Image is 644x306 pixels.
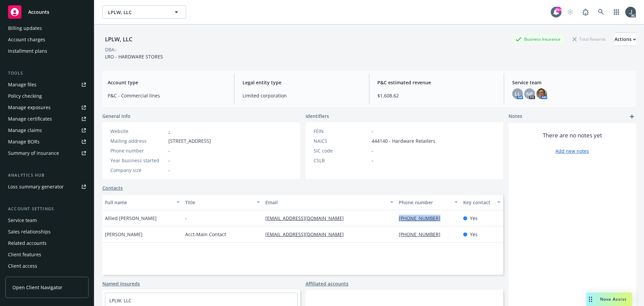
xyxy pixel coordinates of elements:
[5,226,89,237] a: Sales relationships
[5,34,89,45] a: Account charges
[526,90,533,97] span: NP
[306,113,329,120] span: Identifiers
[265,231,349,237] a: [EMAIL_ADDRESS][DOMAIN_NAME]
[105,199,172,206] div: Full name
[110,128,166,135] div: Website
[5,102,89,113] a: Manage exposures
[8,102,51,113] div: Manage exposures
[5,125,89,136] a: Manage claims
[372,137,435,144] span: 444140 - Hardware Retailers
[399,231,446,237] a: [PHONE_NUMBER]
[102,5,186,19] button: LPLW, LLC
[265,215,349,221] a: [EMAIL_ADDRESS][DOMAIN_NAME]
[5,114,89,124] a: Manage certificates
[110,137,166,144] div: Mailing address
[470,215,478,222] span: Yes
[463,199,493,206] div: Key contact
[5,206,89,212] div: Account settings
[105,46,117,53] div: DBA: -
[105,53,163,60] span: LRO - HARDWARE STORES
[12,284,62,291] span: Open Client Navigator
[5,3,89,21] a: Accounts
[102,194,182,210] button: Full name
[185,231,226,238] span: Acct-Main Contact
[102,113,130,120] span: General info
[614,33,636,46] div: Actions
[372,147,373,154] span: -
[586,293,632,306] button: Nova Assist
[610,5,623,19] a: Switch app
[102,280,140,287] a: Named insureds
[5,261,89,271] a: Client access
[569,35,609,43] div: Total Rewards
[600,296,627,302] span: Nova Assist
[399,199,450,206] div: Phone number
[8,114,52,124] div: Manage certificates
[5,70,89,77] div: Tools
[5,238,89,249] a: Related accounts
[8,261,37,271] div: Client access
[372,128,373,135] span: -
[579,5,592,19] a: Report a Bug
[314,147,369,154] div: SIC code
[625,7,636,17] img: photo
[5,46,89,56] a: Installment plans
[5,172,89,179] div: Analytics hub
[168,137,211,144] span: [STREET_ADDRESS]
[8,34,45,45] div: Account charges
[168,157,170,164] span: -
[314,137,369,144] div: NAICS
[8,148,59,159] div: Summary of insurance
[168,128,170,134] a: -
[628,113,636,121] a: add
[8,125,42,136] div: Manage claims
[470,231,478,238] span: Yes
[377,79,496,86] span: P&C estimated revenue
[594,5,608,19] a: Search
[105,231,143,238] span: [PERSON_NAME]
[108,79,226,86] span: Account type
[102,184,123,191] a: Contacts
[314,157,369,164] div: CSLB
[372,157,373,164] span: -
[28,9,49,15] span: Accounts
[461,194,503,210] button: Key contact
[543,131,602,139] span: There are no notes yet
[8,79,37,90] div: Manage files
[5,249,89,260] a: Client features
[5,91,89,101] a: Policy checking
[8,181,64,192] div: Loss summary generator
[512,79,631,86] span: Service team
[5,23,89,34] a: Billing updates
[586,293,595,306] div: Drag to move
[108,92,226,99] span: P&C - Commercial lines
[8,136,40,147] div: Manage BORs
[536,88,547,99] img: photo
[5,181,89,192] a: Loss summary generator
[5,215,89,226] a: Service team
[168,147,170,154] span: -
[243,79,361,86] span: Legal entity type
[185,215,187,222] span: -
[5,79,89,90] a: Manage files
[555,7,561,13] div: 99+
[168,167,170,174] span: -
[110,147,166,154] div: Phone number
[377,92,496,99] span: $1,608.62
[102,35,135,44] div: LPLW, LLC
[5,148,89,159] a: Summary of insurance
[185,199,253,206] div: Title
[8,23,42,34] div: Billing updates
[512,35,564,43] div: Business Insurance
[5,136,89,147] a: Manage BORs
[515,90,520,97] span: LL
[263,194,396,210] button: Email
[182,194,263,210] button: Title
[110,167,166,174] div: Company size
[105,215,157,222] span: Allied [PERSON_NAME]
[8,46,47,56] div: Installment plans
[109,297,131,304] a: LPLW, LLC
[265,199,386,206] div: Email
[8,91,42,101] div: Policy checking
